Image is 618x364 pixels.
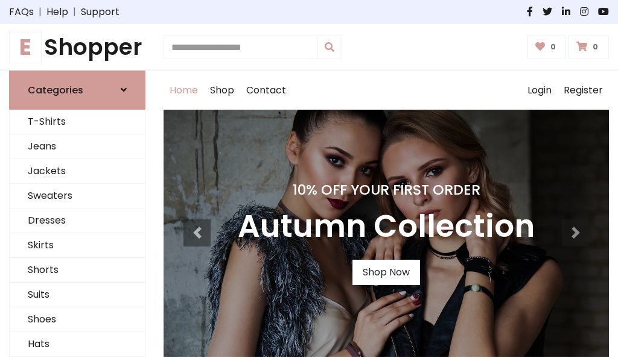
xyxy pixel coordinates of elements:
[9,31,42,63] span: E
[34,5,46,19] span: |
[68,5,81,19] span: |
[10,184,145,209] a: Sweaters
[240,71,292,110] a: Contact
[352,260,420,285] a: Shop Now
[527,36,567,58] a: 0
[10,159,145,184] a: Jackets
[81,5,119,19] a: Support
[238,208,535,245] h3: Autumn Collection
[10,307,145,332] a: Shoes
[558,71,609,110] a: Register
[10,332,145,357] a: Hats
[9,5,34,19] a: FAQs
[547,42,559,52] span: 0
[9,71,145,110] a: Categories
[28,84,83,96] h6: Categories
[204,71,240,110] a: Shop
[590,42,601,52] span: 0
[569,36,609,58] a: 0
[10,134,145,159] a: Jeans
[10,110,145,134] a: T-Shirts
[10,258,145,283] a: Shorts
[521,71,558,110] a: Login
[10,209,145,233] a: Dresses
[164,71,204,110] a: Home
[46,5,68,19] a: Help
[9,34,145,61] a: EShopper
[10,283,145,307] a: Suits
[10,233,145,258] a: Skirts
[9,34,145,61] h1: Shopper
[238,181,535,198] h4: 10% Off Your First Order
